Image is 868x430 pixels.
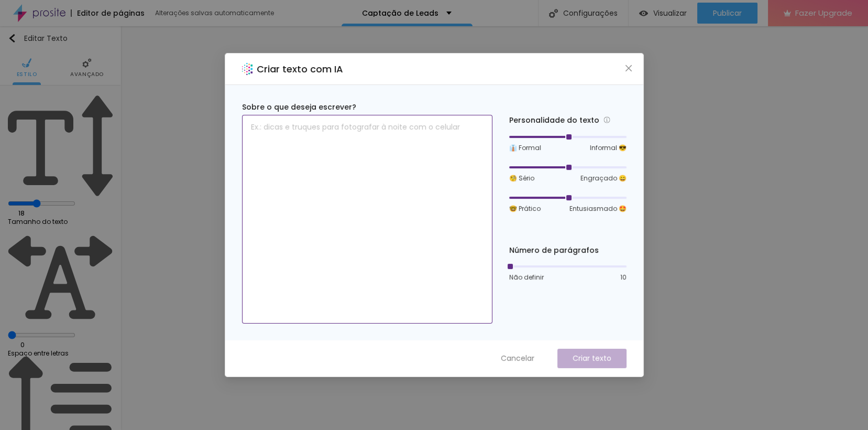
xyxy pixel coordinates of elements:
div: Espaço entre letras [8,350,113,357]
img: Icone [8,93,113,198]
span: Avançado [70,72,104,77]
p: Captação de Leads [362,9,438,17]
img: Icone [549,9,558,18]
span: Estilo [17,72,37,77]
iframe: Editor [120,26,868,430]
span: close [624,64,633,72]
img: view-1.svg [639,9,648,18]
img: Icone [8,34,16,42]
img: Icone [82,58,92,68]
div: Tamanho do texto [8,219,113,225]
div: Alterações salvas automaticamente [155,10,276,16]
button: Close [623,63,634,74]
div: Número de parágrafos [509,245,627,256]
button: Publicar [697,3,757,24]
div: Editar Texto [8,34,68,42]
span: Visualizar [653,9,687,17]
span: 👔 Formal [509,143,541,153]
div: Personalidade do texto [509,114,627,126]
span: Informal 😎 [590,143,627,153]
img: Icone [22,58,31,68]
span: Não definir [509,273,544,282]
span: 🤓 Prático [509,204,541,213]
span: Fazer Upgrade [795,8,852,17]
img: Icone [8,225,113,330]
button: Cancelar [490,349,545,368]
span: 🧐 Sério [509,174,534,183]
span: Publicar [713,9,742,17]
h2: Criar texto com IA [257,62,343,76]
div: Editor de páginas [71,9,145,17]
div: Sobre o que deseja escrever? [242,102,492,113]
button: Criar texto [557,349,627,368]
span: 10 [620,273,627,282]
button: Visualizar [629,3,697,24]
span: Entusiasmado 🤩 [569,204,627,213]
span: Engraçado 😄 [580,174,627,183]
span: Cancelar [501,353,534,364]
